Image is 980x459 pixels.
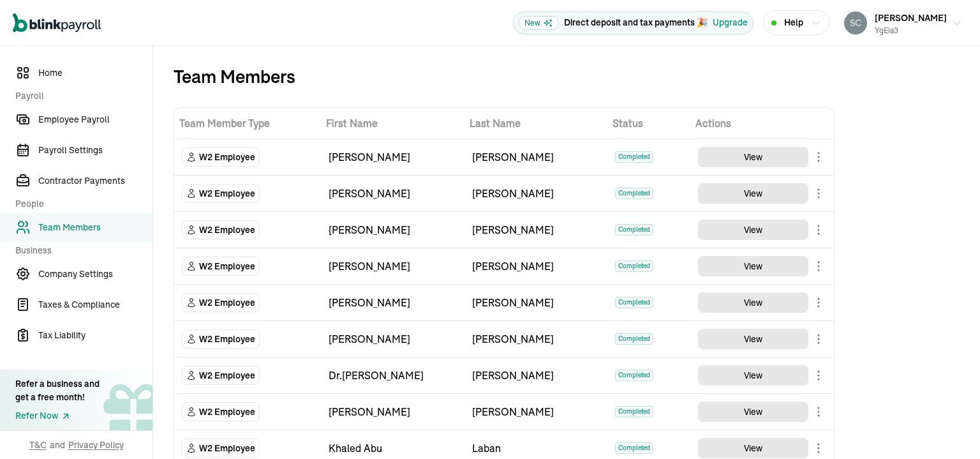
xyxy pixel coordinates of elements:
[713,16,748,29] button: Upgrade
[768,321,980,459] iframe: Chat Widget
[875,25,947,36] div: YgEia3
[763,10,829,35] button: Help
[839,7,967,39] button: [PERSON_NAME]YgEia3
[784,16,803,29] span: Help
[564,16,708,29] p: Direct deposit and tax payments 🎉
[519,16,559,30] span: New
[13,4,101,41] nav: Global
[875,12,947,24] span: [PERSON_NAME]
